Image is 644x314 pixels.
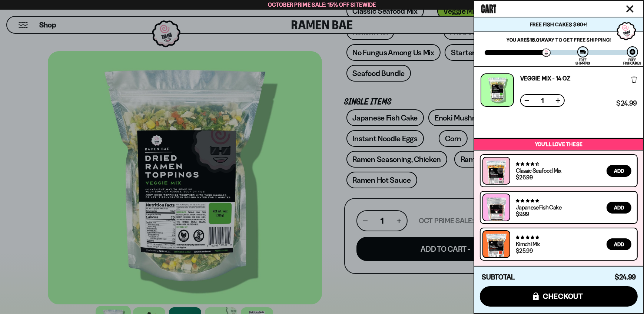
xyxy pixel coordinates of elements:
[614,242,624,247] span: Add
[527,37,542,43] strong: $15.01
[516,174,532,180] div: $26.99
[607,238,631,250] button: Add
[516,198,539,203] span: 4.77 stars
[516,211,529,217] div: $9.99
[482,274,515,281] h4: Subtotal
[623,58,641,65] div: Free Fishcakes
[520,75,570,81] a: Veggie Mix - 14 OZ
[516,162,539,166] span: 4.68 stars
[614,168,624,173] span: Add
[516,240,540,248] a: Kimchi Mix
[575,58,590,65] div: Free Shipping
[617,100,637,107] span: $24.99
[614,205,624,210] span: Add
[516,248,532,254] div: $25.99
[480,286,638,307] button: checkout
[607,202,631,214] button: Add
[615,273,636,281] span: $24.99
[516,204,561,211] a: Japanese Fish Cake
[537,97,548,103] span: 1
[476,141,641,148] p: You’ll love these
[516,235,539,240] span: 4.76 stars
[516,167,561,174] a: Classic Seafood Mix
[543,292,583,300] span: checkout
[530,21,587,28] span: Free Fish Cakes $60+!
[268,1,376,8] span: October Prime Sale: 15% off Sitewide
[624,3,635,14] button: Close cart
[481,0,496,15] span: Cart
[485,37,633,43] p: You are away to get Free Shipping!
[607,165,631,177] button: Add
